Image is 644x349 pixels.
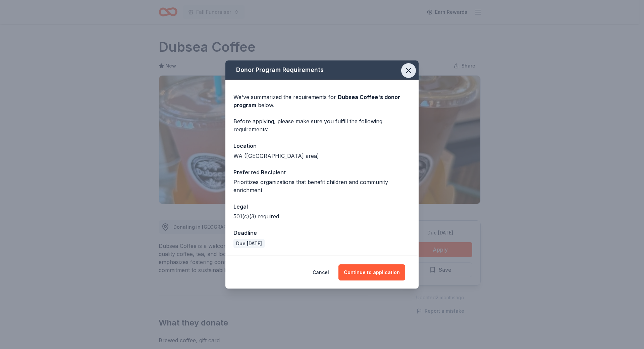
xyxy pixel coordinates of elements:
[233,141,411,150] div: Location
[233,152,411,160] div: WA ([GEOGRAPHIC_DATA] area)
[233,168,411,177] div: Preferred Recipient
[225,60,419,80] div: Donor Program Requirements
[233,228,411,237] div: Deadline
[233,178,411,194] div: Prioritizes organizations that benefit children and community enrichment
[233,202,411,211] div: Legal
[313,264,329,280] button: Cancel
[233,212,411,220] div: 501(c)(3) required
[233,239,265,248] div: Due [DATE]
[233,93,411,109] div: We've summarized the requirements for below.
[233,117,411,133] div: Before applying, please make sure you fulfill the following requirements:
[338,264,405,280] button: Continue to application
